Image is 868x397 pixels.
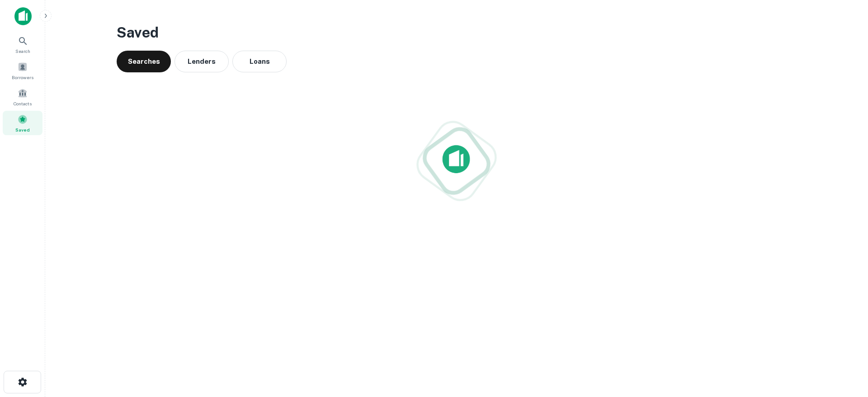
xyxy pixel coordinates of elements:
[14,7,32,25] img: capitalize-icon.png
[12,74,33,81] span: Borrowers
[117,51,171,72] button: Searches
[3,111,42,135] a: Saved
[3,85,42,109] a: Contacts
[14,100,32,107] span: Contacts
[3,58,42,83] a: Borrowers
[3,32,42,57] a: Search
[15,126,30,133] span: Saved
[15,47,30,55] span: Search
[175,51,229,72] button: Lenders
[232,51,287,72] button: Loans
[117,22,797,43] h3: Saved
